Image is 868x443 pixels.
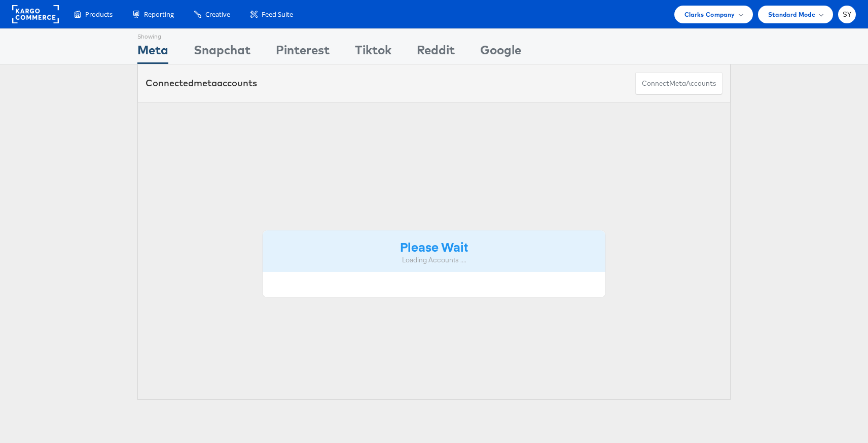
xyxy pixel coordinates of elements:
[205,10,230,19] span: Creative
[85,10,113,19] span: Products
[144,10,174,19] span: Reporting
[355,41,391,64] div: Tiktok
[270,255,598,265] div: Loading Accounts ....
[400,238,468,255] strong: Please Wait
[417,41,455,64] div: Reddit
[276,41,330,64] div: Pinterest
[194,41,250,64] div: Snapchat
[194,77,217,89] span: meta
[262,10,293,19] span: Feed Suite
[137,41,168,64] div: Meta
[137,29,168,41] div: Showing
[669,79,686,88] span: meta
[635,72,722,95] button: ConnectmetaAccounts
[768,9,815,20] span: Standard Mode
[843,11,852,18] span: SY
[146,77,257,90] div: Connected accounts
[480,41,521,64] div: Google
[684,9,735,20] span: Clarks Company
